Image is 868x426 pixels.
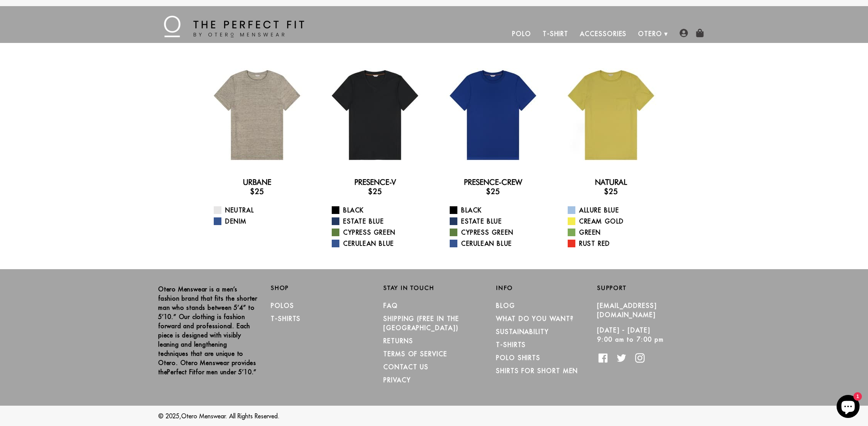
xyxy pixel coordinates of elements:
a: T-Shirts [271,315,301,322]
a: Polo [506,25,537,43]
a: PRIVACY [383,376,411,384]
a: Rust Red [568,239,664,248]
a: [EMAIL_ADDRESS][DOMAIN_NAME] [597,302,657,319]
p: [DATE] - [DATE] 9:00 am to 7:00 pm [597,326,698,344]
a: Accessories [574,25,632,43]
p: Otero Menswear is a men’s fashion brand that fits the shorter man who stands between 5’4” to 5’10... [158,285,259,377]
h3: $25 [558,187,664,196]
h3: $25 [204,187,310,196]
p: © 2025, . All Rights Reserved. [158,411,710,421]
img: shopping-bag-icon.png [696,29,704,37]
h3: $25 [440,187,546,196]
a: What Do You Want? [496,315,574,322]
h3: $25 [322,187,428,196]
h2: Info [496,285,597,291]
h2: Shop [271,285,372,291]
a: Polo Shirts [496,354,540,362]
a: Neutral [214,206,310,215]
img: user-account-icon.png [680,29,688,37]
a: Natural [595,178,627,187]
a: Green [568,228,664,237]
a: Denim [214,217,310,226]
a: Cream Gold [568,217,664,226]
a: Estate Blue [332,217,428,226]
a: Allure Blue [568,206,664,215]
a: Black [332,206,428,215]
a: Sustainability [496,328,549,336]
a: Polos [271,302,294,309]
h2: Support [597,285,710,291]
a: RETURNS [383,337,413,345]
inbox-online-store-chat: Shopify online store chat [834,395,862,420]
a: CONTACT US [383,363,429,371]
img: The Perfect Fit - by Otero Menswear - Logo [164,16,304,37]
a: SHIPPING (Free in the [GEOGRAPHIC_DATA]) [383,315,459,332]
a: Cypress Green [450,228,546,237]
a: Otero Menswear [181,412,226,420]
strong: Perfect Fit [167,368,196,376]
a: T-Shirt [537,25,574,43]
a: FAQ [383,302,398,309]
a: TERMS OF SERVICE [383,350,447,358]
a: Presence-V [354,178,396,187]
a: Blog [496,302,515,309]
a: Shirts for Short Men [496,367,578,375]
a: Estate Blue [450,217,546,226]
h2: Stay in Touch [383,285,485,291]
a: Cerulean Blue [450,239,546,248]
a: Otero [632,25,668,43]
a: Cypress Green [332,228,428,237]
a: Black [450,206,546,215]
a: T-Shirts [496,341,526,349]
a: Presence-Crew [464,178,522,187]
a: Cerulean Blue [332,239,428,248]
a: Urbane [243,178,271,187]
